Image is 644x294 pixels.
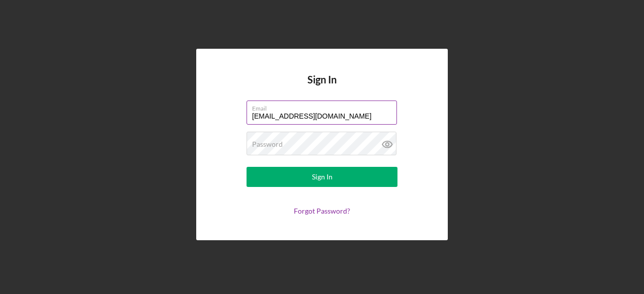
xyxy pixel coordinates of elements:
a: Forgot Password? [294,207,350,215]
h4: Sign In [307,74,337,101]
label: Email [252,101,397,112]
button: Sign In [247,167,397,187]
div: Sign In [312,167,333,187]
label: Password [252,140,283,148]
